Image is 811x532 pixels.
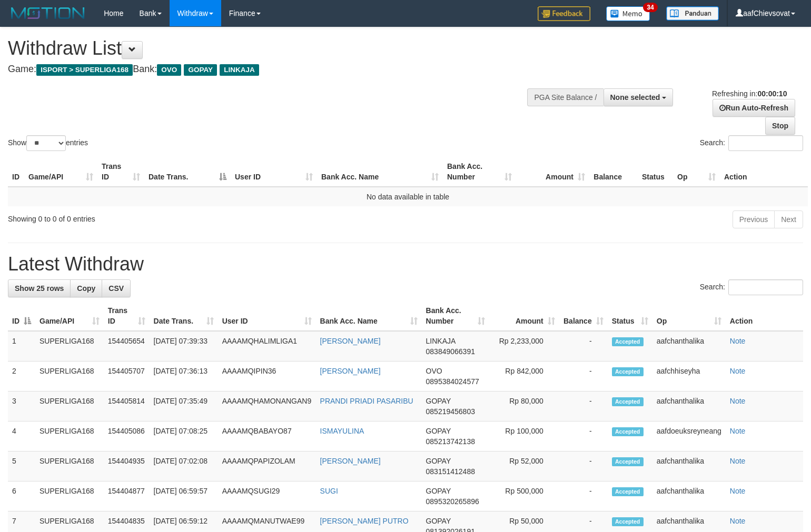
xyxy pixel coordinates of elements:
[8,5,88,21] img: MOTION_logo.png
[733,210,775,228] a: Previous
[610,93,660,102] span: None selected
[77,284,95,293] span: Copy
[673,157,720,187] th: Op: activate to sort column ascending
[8,362,35,392] td: 2
[559,362,608,392] td: -
[218,451,316,481] td: AAAAMQPAPIZOLAM
[612,517,644,526] span: Accepted
[638,157,673,187] th: Status
[643,3,657,12] span: 34
[700,135,803,151] label: Search:
[36,64,133,76] span: ISPORT > SUPERLIGA168
[104,421,150,451] td: 154405086
[426,487,451,495] span: GOPAY
[35,392,104,421] td: SUPERLIGA168
[35,451,104,481] td: SUPERLIGA168
[426,337,456,345] span: LINKAJA
[8,64,530,75] h4: Game: Bank:
[220,64,259,76] span: LINKAJA
[426,407,475,416] span: Copy 085219456803 to clipboard
[489,481,559,511] td: Rp 500,000
[24,157,97,187] th: Game/API: activate to sort column ascending
[70,279,102,297] a: Copy
[720,157,808,187] th: Action
[713,99,795,117] a: Run Auto-Refresh
[8,279,71,297] a: Show 25 rows
[426,517,451,525] span: GOPAY
[489,421,559,451] td: Rp 100,000
[150,451,218,481] td: [DATE] 07:02:08
[426,437,475,446] span: Copy 085213742138 to clipboard
[8,209,330,224] div: Showing 0 to 0 of 0 entries
[320,397,413,405] a: PRANDI PRIADI PASARIBU
[426,497,479,506] span: Copy 0895320265896 to clipboard
[320,427,364,435] a: ISMAYULINA
[559,392,608,421] td: -
[612,397,644,406] span: Accepted
[150,481,218,511] td: [DATE] 06:59:57
[765,117,795,135] a: Stop
[108,284,124,293] span: CSV
[426,427,451,435] span: GOPAY
[612,337,644,346] span: Accepted
[426,367,442,375] span: OVO
[8,38,530,59] h1: Withdraw List
[666,6,719,21] img: panduan.png
[35,362,104,392] td: SUPERLIGA168
[712,89,787,98] span: Refreshing in:
[730,487,746,495] a: Note
[150,301,218,331] th: Date Trans.: activate to sort column ascending
[489,392,559,421] td: Rp 80,000
[652,451,726,481] td: aafchanthalika
[538,6,590,21] img: Feedback.jpg
[559,481,608,511] td: -
[15,284,64,293] span: Show 25 rows
[652,421,726,451] td: aafdoeuksreyneang
[218,301,316,331] th: User ID: activate to sort column ascending
[489,301,559,331] th: Amount: activate to sort column ascending
[8,254,803,275] h1: Latest Withdraw
[559,451,608,481] td: -
[604,88,674,106] button: None selected
[489,451,559,481] td: Rp 52,000
[652,331,726,362] td: aafchanthalika
[730,517,746,525] a: Note
[608,301,652,331] th: Status: activate to sort column ascending
[157,64,181,76] span: OVO
[8,187,808,206] td: No data available in table
[104,392,150,421] td: 154405814
[730,457,746,465] a: Note
[728,135,803,151] input: Search:
[728,279,803,295] input: Search:
[757,89,787,98] strong: 00:00:10
[104,481,150,511] td: 154404877
[652,392,726,421] td: aafchanthalika
[150,331,218,362] td: [DATE] 07:39:33
[8,301,35,331] th: ID: activate to sort column descending
[320,487,338,495] a: SUGI
[612,427,644,436] span: Accepted
[700,279,803,295] label: Search:
[184,64,217,76] span: GOPAY
[652,481,726,511] td: aafchanthalika
[97,157,144,187] th: Trans ID: activate to sort column ascending
[8,451,35,481] td: 5
[422,301,490,331] th: Bank Acc. Number: activate to sort column ascending
[8,135,88,151] label: Show entries
[559,421,608,451] td: -
[730,367,746,375] a: Note
[612,457,644,466] span: Accepted
[320,337,381,345] a: [PERSON_NAME]
[320,457,381,465] a: [PERSON_NAME]
[559,331,608,362] td: -
[320,517,409,525] a: [PERSON_NAME] PUTRO
[218,362,316,392] td: AAAAMQIPIN36
[516,157,589,187] th: Amount: activate to sort column ascending
[104,331,150,362] td: 154405654
[320,367,381,375] a: [PERSON_NAME]
[35,331,104,362] td: SUPERLIGA168
[426,467,475,476] span: Copy 083151412488 to clipboard
[426,397,451,405] span: GOPAY
[730,427,746,435] a: Note
[317,157,443,187] th: Bank Acc. Name: activate to sort column ascending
